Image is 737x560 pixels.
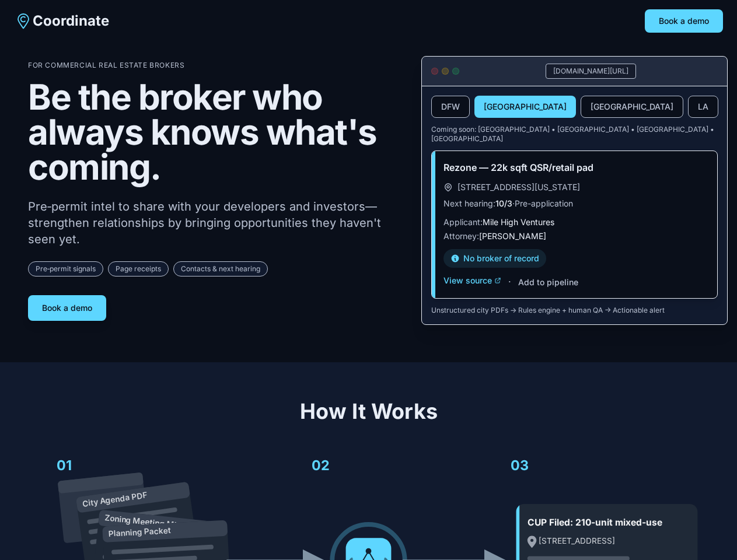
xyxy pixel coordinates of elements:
[457,181,580,193] span: [STREET_ADDRESS][US_STATE]
[443,249,546,268] div: No broker of record
[28,261,103,276] span: Pre‑permit signals
[173,261,268,276] span: Contacts & next hearing
[108,261,169,276] span: Page receipts
[14,12,109,30] a: Coordinate
[28,79,403,184] h1: Be the broker who always knows what's coming.
[443,198,705,209] p: Next hearing: · Pre-application
[528,517,662,528] text: CUP Filed: 210-unit mixed-use
[474,96,576,118] button: [GEOGRAPHIC_DATA]
[688,96,718,118] button: LA
[14,12,33,30] img: Coordinate
[539,536,615,545] text: [STREET_ADDRESS]
[443,275,501,286] button: View source
[431,125,718,143] p: Coming soon: [GEOGRAPHIC_DATA] • [GEOGRAPHIC_DATA] • [GEOGRAPHIC_DATA] • [GEOGRAPHIC_DATA]
[508,275,511,289] span: ·
[443,230,705,242] p: Attorney:
[431,96,470,118] button: DFW
[28,61,403,70] p: For Commercial Real Estate Brokers
[104,513,198,532] text: Zoning Meeting Minutes
[645,9,723,33] button: Book a demo
[483,217,554,227] span: Mile High Ventures
[581,96,683,118] button: [GEOGRAPHIC_DATA]
[28,295,106,321] button: Book a demo
[82,490,148,508] text: City Agenda PDF
[443,160,705,174] h3: Rezone — 22k sqft QSR/retail pad
[518,276,578,288] button: Add to pipeline
[57,457,72,474] text: 01
[33,12,109,30] span: Coordinate
[479,231,546,241] span: [PERSON_NAME]
[431,306,718,315] p: Unstructured city PDFs → Rules engine + human QA → Actionable alert
[312,457,330,474] text: 02
[28,198,403,247] p: Pre‑permit intel to share with your developers and investors—strengthen relationships by bringing...
[546,64,636,79] div: [DOMAIN_NAME][URL]
[443,216,705,228] p: Applicant:
[108,526,171,538] text: Planning Packet
[28,400,709,423] h2: How It Works
[511,457,529,474] text: 03
[495,198,512,208] span: 10/3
